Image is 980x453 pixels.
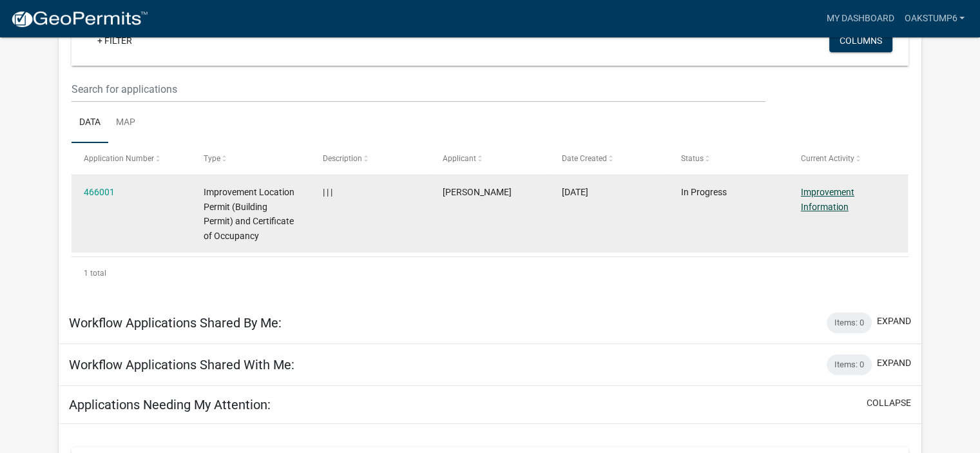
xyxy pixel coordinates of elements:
h5: Applications Needing My Attention: [69,397,271,412]
datatable-header-cell: Description [311,143,430,174]
datatable-header-cell: Type [191,143,310,174]
a: oakstump6 [899,6,970,31]
datatable-header-cell: Current Activity [789,143,908,174]
h5: Workflow Applications Shared With Me: [69,357,294,372]
span: Type [204,154,220,163]
input: Search for applications [72,76,765,102]
h5: Workflow Applications Shared By Me: [69,315,282,331]
a: Data [72,102,108,144]
a: My Dashboard [821,6,899,31]
span: | | | [323,187,332,197]
span: Applicant [443,154,476,163]
span: 08/19/2025 [562,187,588,197]
datatable-header-cell: Date Created [550,143,669,174]
datatable-header-cell: Application Number [72,143,191,174]
div: Items: 0 [827,354,872,375]
button: expand [877,356,911,370]
div: 1 total [72,257,908,289]
button: collapse [867,396,911,410]
span: Matthew Fritz [443,187,512,197]
a: Map [108,102,143,144]
a: Improvement Information [801,187,854,212]
button: expand [877,314,911,328]
datatable-header-cell: Status [669,143,788,174]
span: Description [323,154,362,163]
button: Columns [829,29,892,52]
datatable-header-cell: Applicant [430,143,549,174]
span: Current Activity [801,154,854,163]
span: Status [681,154,704,163]
div: Items: 0 [827,313,872,333]
a: + Filter [87,29,142,52]
a: 466001 [84,187,115,197]
span: Date Created [562,154,607,163]
span: Improvement Location Permit (Building Permit) and Certificate of Occupancy [204,187,294,241]
span: In Progress [681,187,727,197]
span: Application Number [84,154,154,163]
